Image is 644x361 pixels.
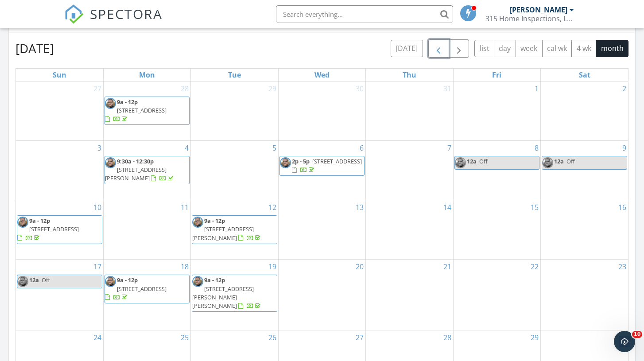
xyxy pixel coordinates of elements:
[105,275,190,303] a: 9a - 12p [STREET_ADDRESS]
[621,82,628,96] a: Go to August 2, 2025
[105,157,175,182] a: 9:30a - 12:30p [STREET_ADDRESS][PERSON_NAME]
[191,260,278,330] td: Go to August 19, 2025
[191,200,278,260] td: Go to August 12, 2025
[312,157,362,165] span: [STREET_ADDRESS]
[358,141,365,155] a: Go to August 6, 2025
[192,285,254,310] span: [STREET_ADDRESS][PERSON_NAME][PERSON_NAME]
[16,39,54,57] h2: [DATE]
[192,215,277,244] a: 9a - 12p [STREET_ADDRESS][PERSON_NAME]
[529,330,540,345] a: Go to August 29, 2025
[541,140,628,200] td: Go to August 9, 2025
[533,141,540,155] a: Go to August 8, 2025
[467,157,477,165] span: 12a
[453,82,540,141] td: Go to August 1, 2025
[617,200,628,214] a: Go to August 16, 2025
[103,200,190,260] td: Go to August 11, 2025
[267,330,278,345] a: Go to August 26, 2025
[267,200,278,214] a: Go to August 12, 2025
[271,141,278,155] a: Go to August 5, 2025
[92,330,103,345] a: Go to August 24, 2025
[442,260,453,274] a: Go to August 21, 2025
[366,260,453,330] td: Go to August 21, 2025
[455,157,466,168] img: img_6903bf125d81232w.png
[105,97,190,125] a: 9a - 12p [STREET_ADDRESS]
[571,40,596,57] button: 4 wk
[29,217,50,225] span: 9a - 12p
[554,157,564,165] span: 12a
[16,260,103,330] td: Go to August 17, 2025
[267,82,278,96] a: Go to July 29, 2025
[191,82,278,141] td: Go to July 29, 2025
[292,157,310,165] span: 2p - 5p
[442,82,453,96] a: Go to July 31, 2025
[105,157,116,168] img: img_6903bf125d81232w.png
[428,39,449,58] button: Previous month
[103,260,190,330] td: Go to August 18, 2025
[276,5,453,23] input: Search everything...
[474,40,494,57] button: list
[103,82,190,141] td: Go to July 28, 2025
[366,140,453,200] td: Go to August 7, 2025
[453,200,540,260] td: Go to August 15, 2025
[92,200,103,214] a: Go to August 10, 2025
[16,82,103,141] td: Go to July 27, 2025
[117,98,138,106] span: 9a - 12p
[179,260,190,274] a: Go to August 18, 2025
[117,106,167,114] span: [STREET_ADDRESS]
[64,12,163,31] a: SPECTORA
[192,276,262,310] a: 9a - 12p [STREET_ADDRESS][PERSON_NAME][PERSON_NAME]
[529,260,540,274] a: Go to August 22, 2025
[442,200,453,214] a: Go to August 14, 2025
[292,157,362,174] a: 2p - 5p [STREET_ADDRESS]
[391,40,423,57] button: [DATE]
[279,156,365,176] a: 2p - 5p [STREET_ADDRESS]
[179,330,190,345] a: Go to August 25, 2025
[105,98,167,123] a: 9a - 12p [STREET_ADDRESS]
[632,331,642,338] span: 10
[621,141,628,155] a: Go to August 9, 2025
[29,225,79,233] span: [STREET_ADDRESS]
[442,330,453,345] a: Go to August 28, 2025
[354,82,365,96] a: Go to July 30, 2025
[105,98,116,109] img: img_6903bf125d81232w.png
[490,69,503,81] a: Friday
[313,69,331,81] a: Wednesday
[617,260,628,274] a: Go to August 23, 2025
[494,40,516,57] button: day
[117,276,138,284] span: 9a - 12p
[533,82,540,96] a: Go to August 1, 2025
[280,157,291,168] img: img_6903bf125d81232w.png
[479,157,488,165] span: Off
[596,40,628,57] button: month
[366,200,453,260] td: Go to August 14, 2025
[366,82,453,141] td: Go to July 31, 2025
[542,40,572,57] button: cal wk
[17,217,79,241] a: 9a - 12p [STREET_ADDRESS]
[42,276,50,284] span: Off
[354,330,365,345] a: Go to August 27, 2025
[542,157,553,168] img: img_6903bf125d81232w.png
[105,166,167,182] span: [STREET_ADDRESS][PERSON_NAME]
[16,200,103,260] td: Go to August 10, 2025
[354,260,365,274] a: Go to August 20, 2025
[516,40,543,57] button: week
[17,276,28,287] img: img_6903bf125d81232w.png
[103,140,190,200] td: Go to August 4, 2025
[267,260,278,274] a: Go to August 19, 2025
[226,69,243,81] a: Tuesday
[510,5,567,14] div: [PERSON_NAME]
[192,276,203,287] img: img_6903bf125d81232w.png
[105,156,190,185] a: 9:30a - 12:30p [STREET_ADDRESS][PERSON_NAME]
[16,140,103,200] td: Go to August 3, 2025
[278,260,365,330] td: Go to August 20, 2025
[614,331,635,352] iframe: Intercom live chat
[92,82,103,96] a: Go to July 27, 2025
[179,82,190,96] a: Go to July 28, 2025
[51,69,68,81] a: Sunday
[204,276,225,284] span: 9a - 12p
[17,217,28,228] img: img_6903bf125d81232w.png
[137,69,157,81] a: Monday
[117,157,154,165] span: 9:30a - 12:30p
[192,275,277,312] a: 9a - 12p [STREET_ADDRESS][PERSON_NAME][PERSON_NAME]
[577,69,592,81] a: Saturday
